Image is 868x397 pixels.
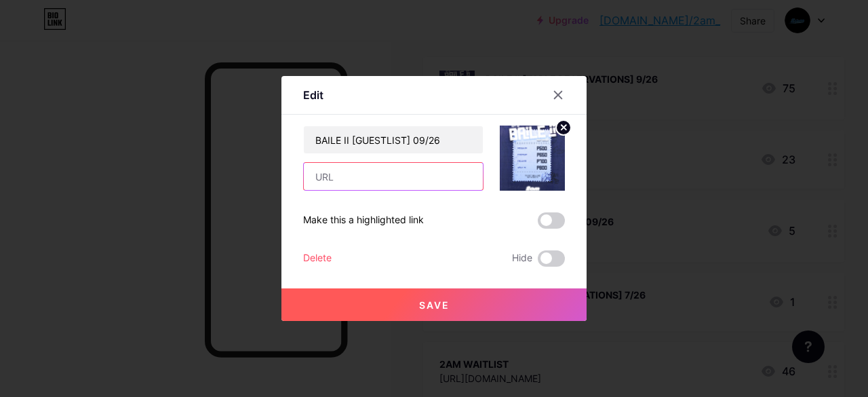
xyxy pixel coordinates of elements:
[500,126,565,191] img: link_thumbnail
[281,288,587,321] button: Save
[304,126,483,153] input: Title
[419,299,450,311] span: Save
[303,87,323,103] div: Edit
[512,250,532,267] span: Hide
[303,212,424,229] div: Make this a highlighted link
[304,163,483,190] input: URL
[303,250,332,267] div: Delete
